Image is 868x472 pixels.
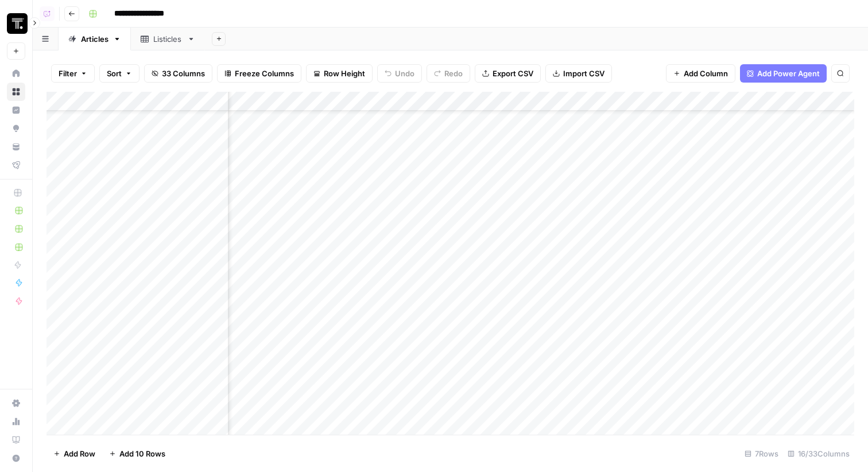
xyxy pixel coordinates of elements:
[740,444,783,463] div: 7 Rows
[153,33,183,45] div: Listicles
[235,68,294,79] span: Freeze Columns
[444,68,463,79] span: Redo
[684,68,728,79] span: Add Column
[144,64,212,83] button: 33 Columns
[395,68,414,79] span: Undo
[107,68,122,79] span: Sort
[131,28,205,50] a: Listicles
[306,64,373,83] button: Row Height
[7,412,25,431] a: Usage
[324,68,365,79] span: Row Height
[783,444,854,463] div: 16/33 Columns
[740,64,827,83] button: Add Power Agent
[162,68,205,79] span: 33 Columns
[377,64,422,83] button: Undo
[757,68,820,79] span: Add Power Agent
[7,394,25,412] a: Settings
[7,156,25,174] a: Flightpath
[7,64,25,83] a: Home
[59,68,77,79] span: Filter
[46,444,102,463] button: Add Row
[64,448,95,459] span: Add Row
[7,449,25,467] button: Help + Support
[427,64,470,83] button: Redo
[119,448,165,459] span: Add 10 Rows
[563,68,604,79] span: Import CSV
[7,9,25,38] button: Workspace: Thoughtspot
[59,28,131,50] a: Articles
[51,64,95,83] button: Filter
[493,68,533,79] span: Export CSV
[102,444,172,463] button: Add 10 Rows
[475,64,541,83] button: Export CSV
[7,138,25,156] a: Your Data
[99,64,139,83] button: Sort
[7,101,25,119] a: Insights
[217,64,301,83] button: Freeze Columns
[7,431,25,449] a: Learning Hub
[81,33,108,45] div: Articles
[7,13,28,34] img: Thoughtspot Logo
[666,64,735,83] button: Add Column
[545,64,612,83] button: Import CSV
[7,119,25,138] a: Opportunities
[7,83,25,101] a: Browse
